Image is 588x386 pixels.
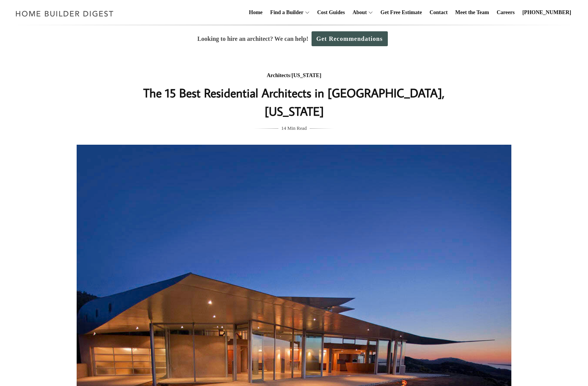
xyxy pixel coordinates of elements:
img: Home Builder Digest [12,6,117,21]
a: Meet the Team [452,0,492,25]
a: Get Recommendations [312,31,388,46]
span: 14 Min Read [281,124,307,132]
h1: The 15 Best Residential Architects in [GEOGRAPHIC_DATA], [US_STATE] [142,84,446,120]
a: Architects [267,73,290,78]
a: Get Free Estimate [378,0,425,25]
a: Find a Builder [267,0,304,25]
a: [PHONE_NUMBER] [519,0,574,25]
div: / [142,71,446,81]
a: Contact [426,0,450,25]
a: Careers [494,0,518,25]
a: About [349,0,366,25]
a: Home [246,0,266,25]
a: Cost Guides [314,0,348,25]
a: [US_STATE] [292,73,321,78]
